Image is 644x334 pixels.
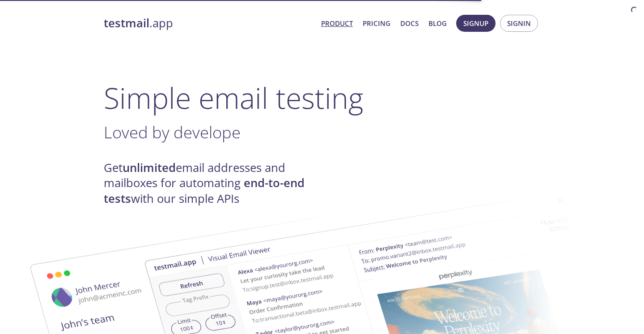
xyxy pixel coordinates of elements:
strong: end-to-end tests [104,175,305,206]
span: Signin [507,17,531,29]
a: Product [321,17,353,29]
button: Signup [456,15,496,32]
a: testmail.app [104,16,314,31]
span: Signup [463,17,488,29]
a: Blog [428,17,447,29]
a: Docs [400,17,419,29]
h4: Get email addresses and mailboxes for automating with our simple APIs [104,160,322,206]
span: Loved by develope [104,121,241,143]
h1: Simple email testing [104,81,540,115]
a: Pricing [363,17,390,29]
strong: unlimited [123,160,176,176]
button: Signin [500,15,538,32]
strong: testmail [104,15,149,31]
